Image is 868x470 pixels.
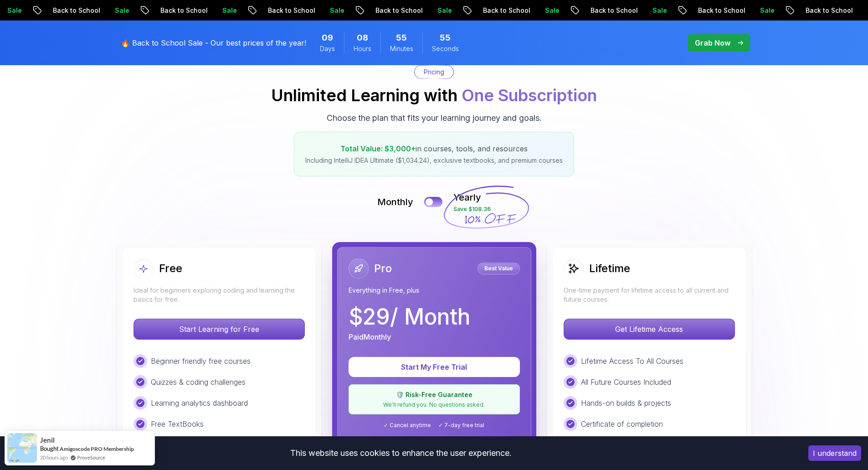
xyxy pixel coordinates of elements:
p: All Future Courses Included [581,377,671,387]
span: 20 hours ago [40,454,68,461]
span: 55 Minutes [396,31,407,44]
p: Ideal for beginners exploring coding and learning the basics for free. [134,286,305,304]
p: Start Learning for Free [134,319,304,339]
p: Sale [776,6,805,15]
p: $ 29 / Month [349,306,470,328]
a: ProveSource [77,454,105,461]
span: Minutes [390,44,413,53]
p: Paid Monthly [349,331,391,342]
button: Accept cookies [808,445,861,461]
button: Get Lifetime Access [564,319,735,340]
p: Best Value [479,264,519,273]
a: Start Learning for Free [134,325,305,334]
p: Back to School [498,6,560,15]
span: 9 Days [322,31,333,44]
h2: Pro [374,261,392,276]
span: ✓ 7-day free trial [438,422,484,429]
p: Including IntelliJ IDEA Ultimate ($1,034.24), exclusive textbooks, and premium courses [305,156,563,165]
p: 🛡️ Risk-Free Guarantee [354,390,514,399]
p: Monthly [377,196,413,208]
h2: Unlimited Learning with [271,86,597,104]
p: Beginner friendly free courses [151,356,251,367]
span: Total Value: $3,000+ [340,144,416,153]
p: Quizzes & coding challenges [151,377,246,387]
span: Seconds [432,44,459,53]
a: Get Lifetime Access [564,325,735,334]
span: Jenil [40,436,55,444]
p: Sale [668,6,697,15]
p: Everything in Free, plus [349,286,520,295]
p: Pricing [424,67,444,77]
p: Choose the plan that fits your learning journey and goals. [327,112,542,124]
p: Certificate of completion [581,418,663,429]
p: Lifetime Access To All Courses [581,356,683,367]
p: Back to School [391,6,453,15]
p: in courses, tools, and resources [305,143,563,154]
h2: Free [159,261,182,276]
p: Sale [345,6,375,15]
p: Back to School [606,6,668,15]
span: 8 Hours [357,31,368,44]
p: Get Lifetime Access [564,319,734,339]
p: Sale [560,6,590,15]
a: Amigoscode PRO Membership [60,445,134,452]
p: Free TextBooks [151,418,204,429]
p: Sale [238,6,267,15]
button: Start Learning for Free [134,319,305,340]
p: Learning analytics dashboard [151,398,248,408]
span: Hours [354,44,371,53]
span: Days [320,44,335,53]
p: Sale [23,6,52,15]
p: Grab Now [695,37,730,48]
img: provesource social proof notification image [7,433,37,463]
h2: Lifetime [589,261,630,276]
p: One-time payment for lifetime access to all current and future courses. [564,286,735,304]
p: Back to School [283,6,345,15]
a: Start My Free Trial [349,362,520,372]
span: 55 Seconds [440,31,451,44]
p: Back to School [68,6,130,15]
p: Hands-on builds & projects [581,398,671,408]
p: 🔥 Back to School Sale - Our best prices of the year! [121,37,306,48]
span: Bought [40,445,59,452]
span: ✓ Cancel anytime [384,422,431,429]
span: One Subscription [462,85,597,105]
p: Sale [453,6,482,15]
p: Back to School [714,6,776,15]
button: Start My Free Trial [349,357,520,377]
p: Back to School [176,6,238,15]
div: This website uses cookies to enhance the user experience. [7,443,795,463]
p: We'll refund you. No questions asked. [354,401,514,408]
p: Start My Free Trial [360,362,509,372]
p: Sale [130,6,159,15]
